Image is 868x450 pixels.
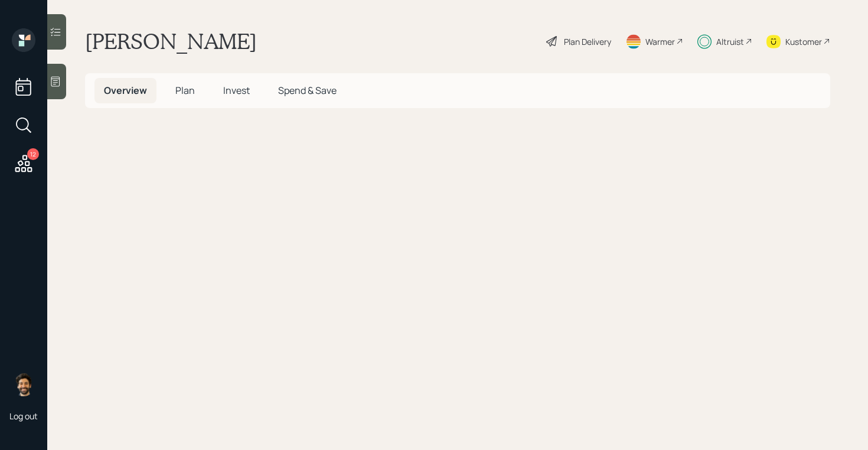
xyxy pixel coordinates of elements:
[645,35,675,48] div: Warmer
[278,84,337,97] span: Spend & Save
[716,35,744,48] div: Altruist
[104,84,147,97] span: Overview
[9,410,38,422] div: Log out
[12,373,35,396] img: eric-schwartz-headshot.png
[223,84,250,97] span: Invest
[564,35,611,48] div: Plan Delivery
[85,28,257,54] h1: [PERSON_NAME]
[175,84,195,97] span: Plan
[27,148,39,160] div: 12
[785,35,822,48] div: Kustomer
